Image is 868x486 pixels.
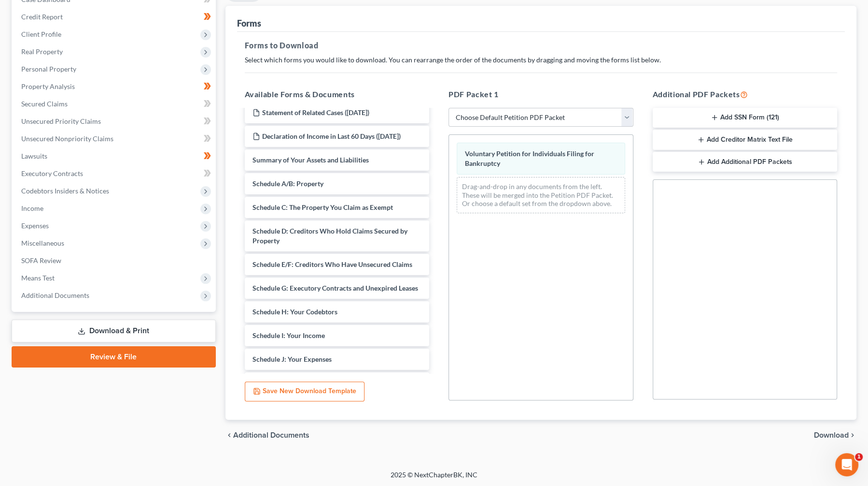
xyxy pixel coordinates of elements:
a: chevron_left Additional Documents [225,431,309,439]
a: Lawsuits [14,147,216,165]
a: SOFA Review [14,252,216,269]
h5: Forms to Download [245,40,838,51]
h5: Available Forms & Documents [245,88,430,100]
span: Means Test [21,274,55,282]
span: Executory Contracts [21,169,83,177]
span: Miscellaneous [21,239,64,247]
span: Client Profile [21,30,61,38]
span: Schedule I: Your Income [252,331,325,339]
span: Schedule D: Creditors Who Hold Claims Secured by Property [252,227,407,245]
button: Add Additional PDF Packets [653,152,838,172]
a: Secured Claims [14,95,216,113]
p: Select which forms you would like to download. You can rearrange the order of the documents by dr... [245,55,838,65]
span: Schedule A/B: Property [252,179,323,188]
button: Add SSN Form (121) [653,108,838,128]
a: Credit Report [14,8,216,26]
span: Lawsuits [21,152,47,160]
span: Statement of Related Cases ([DATE]) [262,108,369,117]
a: Unsecured Nonpriority Claims [14,130,216,147]
button: Add Creditor Matrix Text File [653,130,838,150]
i: chevron_right [849,431,856,439]
span: Download [814,431,849,439]
span: Schedule E/F: Creditors Who Have Unsecured Claims [252,260,412,268]
span: Summary of Your Assets and Liabilities [252,156,369,164]
span: Additional Documents [233,431,309,439]
div: Drag-and-drop in any documents from the left. These will be merged into the Petition PDF Packet. ... [457,177,625,213]
span: Real Property [21,47,63,56]
span: Codebtors Insiders & Notices [21,187,109,195]
a: Download & Print [12,320,216,342]
span: Schedule C: The Property You Claim as Exempt [252,203,393,211]
span: Property Analysis [21,82,75,90]
span: Voluntary Petition for Individuals Filing for Bankruptcy [465,149,594,167]
h5: PDF Packet 1 [448,88,633,100]
h5: Additional PDF Packets [653,88,838,100]
a: Executory Contracts [14,165,216,182]
span: Schedule H: Your Codebtors [252,308,337,316]
iframe: Intercom live chat [835,453,858,476]
span: Personal Property [21,65,76,73]
span: Schedule J: Your Expenses [252,355,332,363]
div: Forms [237,17,261,29]
button: Download chevron_right [814,431,856,439]
span: Credit Report [21,13,63,21]
span: Declaration of Income in Last 60 Days ([DATE]) [262,132,401,140]
span: Expenses [21,221,49,230]
span: Additional Documents [21,291,89,299]
span: Schedule G: Executory Contracts and Unexpired Leases [252,284,418,292]
a: Property Analysis [14,78,216,95]
span: Unsecured Priority Claims [21,117,101,125]
span: Secured Claims [21,100,68,108]
a: Review & File [12,346,216,368]
span: Income [21,204,43,212]
a: Unsecured Priority Claims [14,113,216,130]
span: 1 [855,453,863,461]
button: Save New Download Template [245,382,364,402]
i: chevron_left [225,431,233,439]
span: Unsecured Nonpriority Claims [21,134,113,143]
span: SOFA Review [21,256,61,265]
